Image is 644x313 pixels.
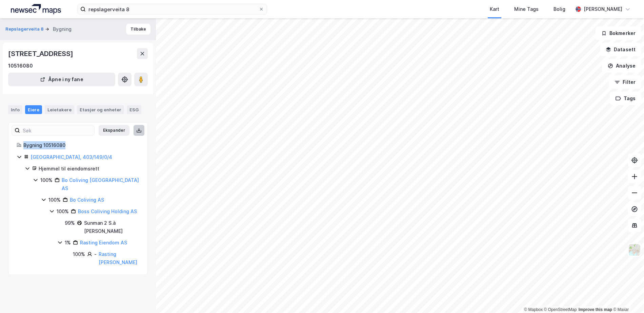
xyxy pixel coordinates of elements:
[86,4,259,14] input: Søk på adresse, matrikkel, gårdeiere, leietakere eller personer
[514,5,539,13] div: Mine Tags
[23,141,139,149] div: Bygning 10516080
[45,105,74,114] div: Leietakere
[70,197,104,203] a: Bo Coliving AS
[11,4,61,14] img: logo.a4113a55bc3d86da70a041830d287a7e.svg
[126,24,150,35] button: Tilbake
[73,250,85,258] div: 100%
[628,243,641,256] img: Z
[584,5,622,13] div: [PERSON_NAME]
[78,208,137,214] a: Boss Coliving Holding AS
[8,73,115,86] button: Åpne i ny fane
[53,25,72,33] div: Bygning
[31,154,112,160] a: [GEOGRAPHIC_DATA], 403/149/0/4
[99,125,129,136] button: Ekspander
[8,62,33,70] div: 10516080
[602,59,641,73] button: Analyse
[40,176,53,184] div: 100%
[554,5,565,13] div: Bolig
[8,105,22,114] div: Info
[127,105,141,114] div: ESG
[80,240,127,245] a: Rasting Eiendom AS
[84,219,139,235] div: Sunman 2 S.à [PERSON_NAME]
[524,307,543,312] a: Mapbox
[600,43,641,56] button: Datasett
[80,107,121,113] div: Etasjer og enheter
[20,125,94,135] input: Søk
[609,75,641,89] button: Filter
[65,239,71,247] div: 1%
[25,105,42,114] div: Eiere
[48,196,61,204] div: 100%
[62,177,139,191] a: Bo Coliving [GEOGRAPHIC_DATA] AS
[57,207,69,216] div: 100%
[596,26,641,40] button: Bokmerker
[610,92,641,105] button: Tags
[610,280,644,313] iframe: Chat Widget
[99,251,137,265] a: Rasting [PERSON_NAME]
[8,48,75,59] div: [STREET_ADDRESS]
[65,219,75,227] div: 99%
[39,165,139,173] div: Hjemmel til eiendomsrett
[490,5,499,13] div: Kart
[94,250,97,258] div: -
[579,307,612,312] a: Improve this map
[5,26,45,33] button: Repslagerveita 8
[544,307,577,312] a: OpenStreetMap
